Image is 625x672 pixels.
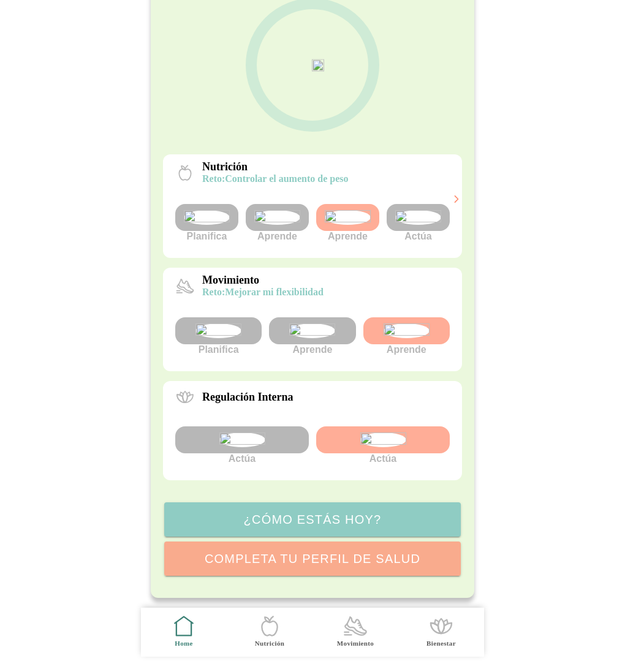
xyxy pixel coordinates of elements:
[337,639,374,648] ion-label: Movimiento
[363,317,450,355] div: Aprende
[202,391,294,404] p: Regulación Interna
[164,502,461,537] ion-button: ¿Cómo estás hoy?
[202,173,349,184] p: Controlar el aumento de peso
[175,426,309,464] div: Actúa
[202,274,324,287] p: Movimiento
[269,317,355,355] div: Aprende
[426,639,456,648] ion-label: Bienestar
[175,317,262,355] div: Planifica
[387,204,450,242] div: Actúa
[316,204,379,242] div: Aprende
[202,287,225,297] span: reto:
[164,542,461,576] ion-button: Completa tu perfil de salud
[175,204,238,242] div: Planifica
[202,160,349,173] p: Nutrición
[255,639,284,648] ion-label: Nutrición
[202,173,225,184] span: reto:
[316,426,450,464] div: Actúa
[246,204,309,242] div: Aprende
[175,639,193,648] ion-label: Home
[202,287,324,298] p: Mejorar mi flexibilidad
